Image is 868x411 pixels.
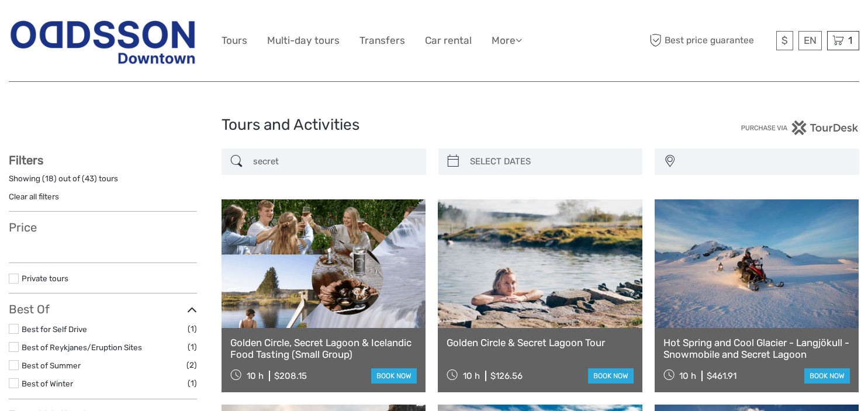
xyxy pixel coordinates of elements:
[188,340,197,354] span: (1)
[85,173,94,184] label: 43
[804,368,850,384] a: book now
[22,343,142,352] a: Best of Reykjanes/Eruption Sites
[798,31,822,50] div: EN
[447,337,633,348] a: Golden Circle & Secret Lagoon Tour
[230,337,417,361] a: Golden Circle, Secret Lagoon & Icelandic Food Tasting (Small Group)
[267,32,340,49] a: Multi-day tours
[186,358,197,372] span: (2)
[248,151,420,172] input: SEARCH
[9,153,43,167] strong: Filters
[188,377,197,390] span: (1)
[22,274,68,283] a: Private tours
[371,368,417,384] a: book now
[9,12,197,70] img: Reykjavik Residence
[45,173,54,184] label: 18
[222,32,247,49] a: Tours
[247,371,264,381] span: 10 h
[463,371,480,381] span: 10 h
[679,371,696,381] span: 10 h
[274,371,307,381] div: $208.15
[741,120,859,135] img: PurchaseViaTourDesk.png
[490,371,523,381] div: $126.56
[465,151,637,172] input: SELECT DATES
[707,371,736,381] div: $461.91
[663,337,850,361] a: Hot Spring and Cool Glacier - Langjökull - Snowmobile and Secret Lagoon
[9,220,197,234] h3: Price
[9,173,197,191] div: Showing ( ) out of ( ) tours
[588,368,634,384] a: book now
[425,32,472,49] a: Car rental
[222,116,647,134] h1: Tours and Activities
[359,32,405,49] a: Transfers
[188,322,197,336] span: (1)
[22,379,73,388] a: Best of Winter
[846,34,854,46] span: 1
[492,32,522,49] a: More
[9,192,59,201] a: Clear all filters
[781,34,788,46] span: $
[22,324,87,334] a: Best for Self Drive
[22,361,81,370] a: Best of Summer
[646,31,773,50] span: Best price guarantee
[9,302,197,316] h3: Best Of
